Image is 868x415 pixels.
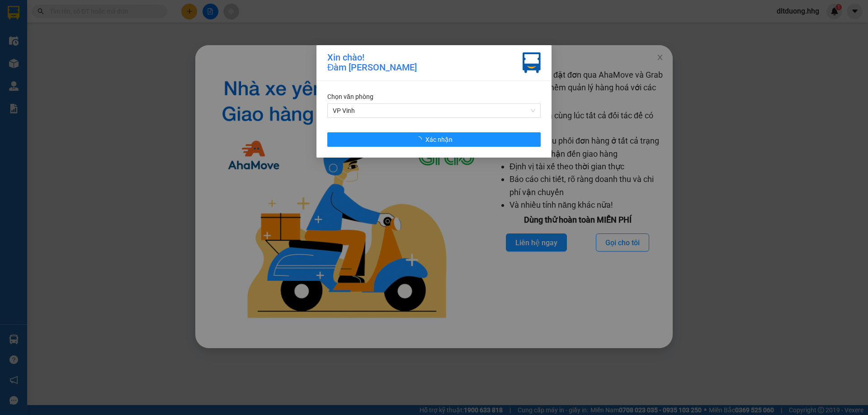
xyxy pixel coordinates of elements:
[415,136,425,143] span: loading
[333,104,535,117] span: VP Vinh
[327,92,541,102] div: Chọn văn phòng
[425,135,453,145] span: Xác nhận
[327,132,541,147] button: Xác nhận
[523,52,541,73] img: vxr-icon
[327,52,417,73] div: Xin chào! Đàm [PERSON_NAME]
